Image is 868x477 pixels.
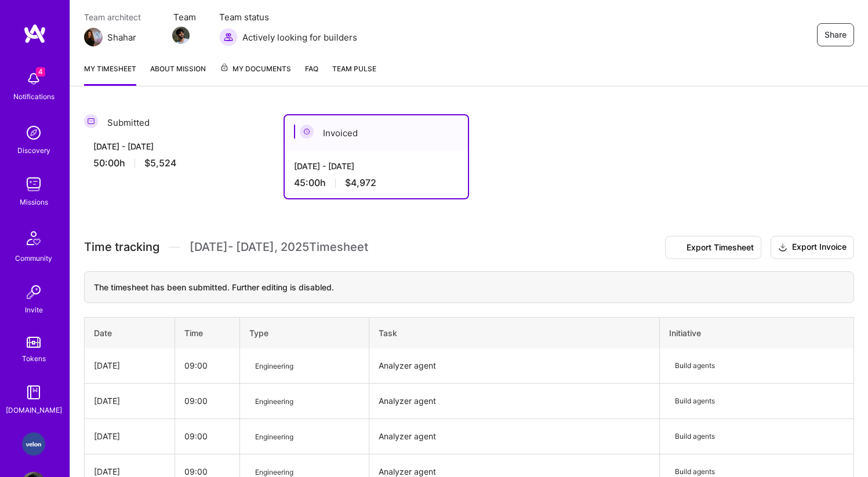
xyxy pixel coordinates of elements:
[332,63,376,86] a: Team Pulse
[300,125,314,139] img: Invoiced
[369,418,660,454] td: Analyzer agent
[20,224,48,252] img: Community
[93,157,260,169] div: 50:00 h
[36,67,45,77] span: 4
[249,394,299,409] span: Engineering
[23,23,46,44] img: logo
[242,31,357,43] span: Actively looking for builders
[369,383,660,418] td: Analyzer agent
[84,63,136,86] a: My timesheet
[294,177,459,189] div: 45:00 h
[778,242,787,254] i: icon Download
[150,63,206,86] a: About Mission
[93,140,260,152] div: [DATE] - [DATE]
[94,395,165,407] div: [DATE]
[220,63,291,75] span: My Documents
[17,144,50,156] div: Discovery
[669,428,721,445] span: Build agents
[22,281,45,304] img: Invite
[19,432,48,456] a: Velon: Team for Autonomous Procurement Platform
[219,11,357,23] span: Team status
[665,236,761,259] button: Export Timesheet
[94,359,165,372] div: [DATE]
[22,173,45,196] img: teamwork
[85,317,175,348] th: Date
[84,114,98,128] img: Submitted
[20,196,48,208] div: Missions
[817,23,854,46] button: Share
[22,381,45,404] img: guide book
[173,26,188,45] a: Team Member Avatar
[172,27,190,44] img: Team Member Avatar
[94,430,165,442] div: [DATE]
[173,11,196,23] span: Team
[190,240,368,254] span: [DATE] - [DATE] , 2025 Timesheet
[6,404,62,416] div: [DOMAIN_NAME]
[22,432,45,456] img: Velon: Team for Autonomous Procurement Platform
[673,245,682,253] i: icon Download
[825,29,847,41] span: Share
[141,32,150,42] i: icon Mail
[107,31,136,43] div: Shahar
[84,114,270,131] div: Submitted
[345,177,376,189] span: $4,972
[84,271,854,303] div: The timesheet has been submitted. Further editing is disabled.
[249,358,299,374] span: Engineering
[771,236,854,259] button: Export Invoice
[669,393,721,409] span: Build agents
[175,418,240,454] td: 09:00
[175,317,240,348] th: Time
[144,157,176,169] span: $5,524
[285,115,468,151] div: Invoiced
[22,67,45,90] img: bell
[27,337,41,348] img: tokens
[219,28,238,46] img: Actively looking for builders
[669,358,721,374] span: Build agents
[15,252,52,264] div: Community
[25,304,43,316] div: Invite
[22,352,46,365] div: Tokens
[175,383,240,418] td: 09:00
[84,11,150,23] span: Team architect
[332,64,376,73] span: Team Pulse
[84,240,159,254] span: Time tracking
[22,121,45,144] img: discovery
[13,90,55,103] div: Notifications
[220,63,291,86] a: My Documents
[239,317,369,348] th: Type
[660,317,854,348] th: Initiative
[305,63,318,86] a: FAQ
[84,28,103,46] img: Team Architect
[369,317,660,348] th: Task
[249,429,299,445] span: Engineering
[294,160,459,172] div: [DATE] - [DATE]
[369,348,660,384] td: Analyzer agent
[175,348,240,384] td: 09:00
